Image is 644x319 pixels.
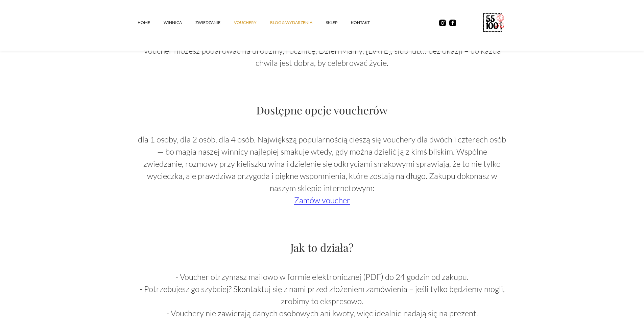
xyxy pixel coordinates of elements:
[138,12,164,33] a: Home
[138,240,507,255] h3: Jak to działa?
[195,12,234,33] a: ZWIEDZANIE
[234,12,270,33] a: vouchery
[138,103,507,117] h3: Dostępne opcje voucherów
[351,12,383,33] a: kontakt
[138,133,507,206] p: dla 1 osoby, dla 2 osób, dla 4 osób. Największą popularnością cieszą się vouchery dla dwóch i czt...
[326,12,351,33] a: SKLEP
[270,12,326,33] a: Blog & Wydarzenia
[164,12,195,33] a: winnica
[294,195,350,205] a: Zamów voucher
